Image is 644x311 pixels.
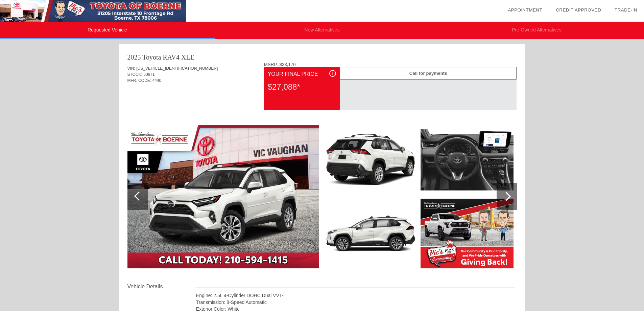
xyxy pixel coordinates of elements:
span: 4440 [152,78,162,83]
div: Transmission: 8-Speed Automatic [196,299,516,306]
div: $27,088* [268,78,336,96]
img: image.aspx [421,125,514,195]
span: i [332,71,333,76]
div: 2025 Toyota RAV4 [127,52,180,62]
a: Trade-In [615,7,637,13]
span: [US_VEHICLE_IDENTIFICATION_NUMBER] [136,66,218,71]
li: New Alternatives [215,22,429,39]
span: VIN: [127,66,135,71]
div: Your Final Price [268,70,336,78]
img: image.aspx [324,199,417,268]
span: MFR. CODE: [127,78,151,83]
div: Engine: 2.5L 4-Cylinder DOHC Dual VVT-i [196,292,516,299]
li: Pre-Owned Alternatives [429,22,644,39]
div: XLE [181,52,194,62]
a: Appointment [508,7,542,13]
img: image.aspx [421,199,514,268]
span: 50971 [143,72,154,77]
div: MSRP: $33,170 [264,62,517,67]
img: image.aspx [324,125,417,195]
div: Quoted on [DATE] 12:21:15 AM [127,94,517,105]
div: Call for payments [340,67,517,80]
a: Credit Approved [556,7,601,13]
span: STOCK: [127,72,142,77]
img: image.aspx [127,125,319,268]
div: Vehicle Details [127,283,196,291]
